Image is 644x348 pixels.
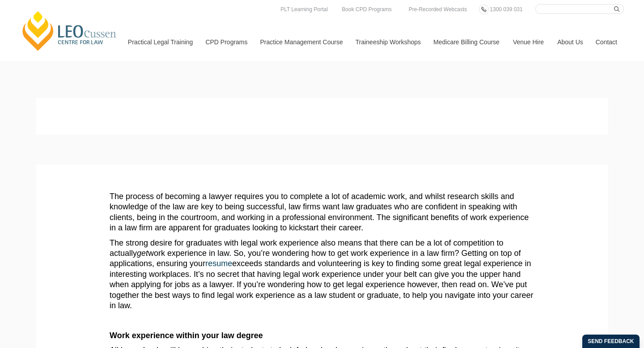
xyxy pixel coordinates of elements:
a: Traineeship Workshops [349,23,427,61]
p: The strong desire for graduates with legal work experience also means that there can be a lot of ... [110,238,534,311]
em: get [137,249,148,258]
a: Practical Legal Training [121,23,199,61]
a: Contact [589,23,624,61]
span: 1300 039 031 [490,6,522,13]
a: Practice Management Course [254,23,349,61]
a: CPD Programs [199,23,253,61]
a: Medicare Billing Course [427,23,506,61]
a: resume [205,259,232,268]
p: The process of becoming a lawyer requires you to complete a lot of academic work, and whilst rese... [110,191,534,233]
a: About Us [551,23,589,61]
a: PLT Learning Portal [278,4,330,14]
a: Book CPD Programs [339,4,394,14]
h1: How Do I Get Work Experience As A Lawyer? [42,110,602,129]
iframe: LiveChat chat widget [584,288,622,326]
a: 1300 039 031 [487,4,525,14]
a: Venue Hire [506,23,551,61]
a: Pre-Recorded Webcasts [407,4,470,14]
strong: Work experience within your law degree [110,331,263,340]
a: [PERSON_NAME] Centre for Law [20,10,119,52]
